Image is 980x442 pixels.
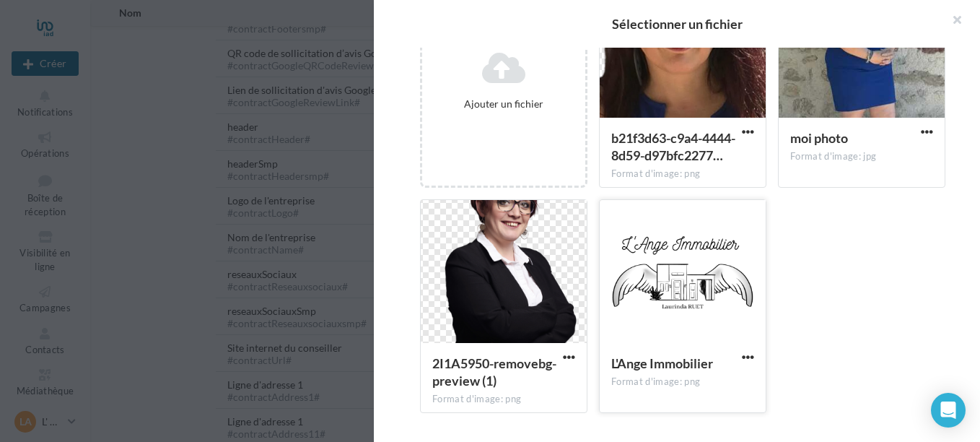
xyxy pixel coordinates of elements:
h2: Sélectionner un fichier [397,17,957,30]
div: Format d'image: png [611,168,754,181]
span: L'Ange Immobilier [611,355,713,371]
span: b21f3d63-c9a4-4444-8d59-d97bfc22773d [611,130,735,163]
div: Format d'image: png [432,393,575,406]
span: moi photo [790,130,848,146]
div: Open Intercom Messenger [931,393,966,428]
div: Format d'image: png [611,376,754,389]
span: 2I1A5950-removebg-preview (1) [432,355,556,389]
div: Format d'image: jpg [790,150,933,163]
div: Ajouter un fichier [428,97,579,111]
